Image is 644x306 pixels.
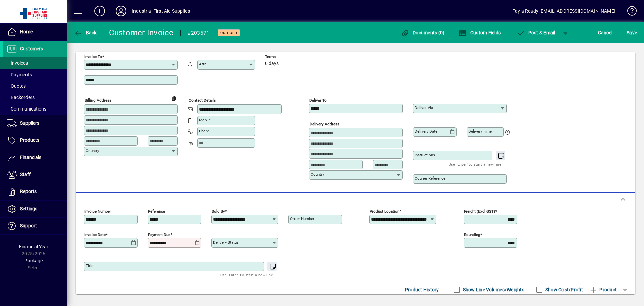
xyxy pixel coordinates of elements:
mat-label: Sold by [212,209,225,214]
mat-label: Delivery time [468,129,492,134]
a: Reports [3,183,67,200]
div: #203571 [187,28,210,38]
div: Customer Invoice [109,27,174,38]
a: Products [3,132,67,149]
span: Cancel [598,27,613,38]
mat-hint: Use 'Enter' to start a new line [449,160,501,168]
button: Cancel [596,27,614,39]
a: Knowledge Base [622,1,636,23]
button: Add [89,5,110,17]
button: Product [586,283,620,296]
span: On hold [220,31,237,35]
mat-label: Delivery date [415,129,437,134]
span: P [528,30,531,35]
button: Copy to Delivery address [169,93,179,104]
mat-label: Freight (excl GST) [464,209,495,214]
span: Products [20,137,39,143]
span: 0 days [265,61,279,67]
span: Terms [265,55,305,59]
a: Payments [3,69,67,80]
span: ave [627,27,637,38]
a: Communications [3,103,67,115]
button: Profile [110,5,132,17]
span: Backorders [7,95,35,100]
mat-label: Deliver To [309,98,327,103]
label: Show Line Volumes/Weights [462,286,524,293]
mat-label: Rounding [464,232,480,237]
span: Custom Fields [459,30,501,35]
span: Invoices [7,60,28,66]
span: Quotes [7,83,26,89]
mat-label: Country [311,172,324,177]
button: Documents (0) [399,27,446,39]
span: S [627,30,629,35]
span: Documents (0) [401,30,445,35]
a: Support [3,218,67,234]
a: Suppliers [3,115,67,132]
span: Payments [7,72,32,77]
span: Communications [7,106,46,112]
mat-label: Reference [148,209,165,214]
mat-label: Title [86,263,93,268]
a: Backorders [3,92,67,103]
span: Settings [20,206,37,211]
span: Home [20,29,33,34]
label: Show Cost/Profit [544,286,583,293]
span: ost & Email [517,30,555,35]
button: Product History [402,283,442,296]
mat-label: Delivery status [213,240,239,245]
span: Product History [405,284,439,295]
mat-label: Courier Reference [415,176,445,181]
span: Customers [20,46,43,51]
mat-label: Country [86,148,99,153]
mat-hint: Use 'Enter' to start a new line [220,271,273,279]
a: Quotes [3,80,67,92]
span: Back [74,30,97,35]
span: Reports [20,189,37,194]
mat-label: Invoice date [84,232,106,237]
span: Financial Year [19,244,48,249]
button: Post & Email [513,27,559,39]
mat-label: Invoice To [84,54,102,59]
mat-label: Deliver via [415,105,433,110]
mat-label: Payment due [148,232,170,237]
div: Industrial First Aid Supplies [132,6,190,16]
mat-label: Phone [199,129,210,133]
span: Staff [20,172,31,177]
mat-label: Instructions [415,152,435,157]
mat-label: Order number [290,216,314,221]
button: Back [72,27,98,39]
a: Financials [3,149,67,166]
button: Custom Fields [457,27,502,39]
div: Tayla Ready [EMAIL_ADDRESS][DOMAIN_NAME] [513,6,615,16]
span: Package [24,258,43,263]
app-page-header-button: Back [67,27,104,39]
mat-label: Attn [199,62,206,67]
mat-label: Product location [370,209,399,214]
a: Invoices [3,57,67,69]
button: Save [625,27,639,39]
a: Home [3,24,67,40]
mat-label: Invoice number [84,209,111,214]
span: Product [590,284,617,295]
span: Financials [20,155,41,160]
span: Suppliers [20,120,39,126]
a: Settings [3,201,67,217]
span: Support [20,223,37,228]
a: Staff [3,166,67,183]
mat-label: Mobile [199,118,211,122]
